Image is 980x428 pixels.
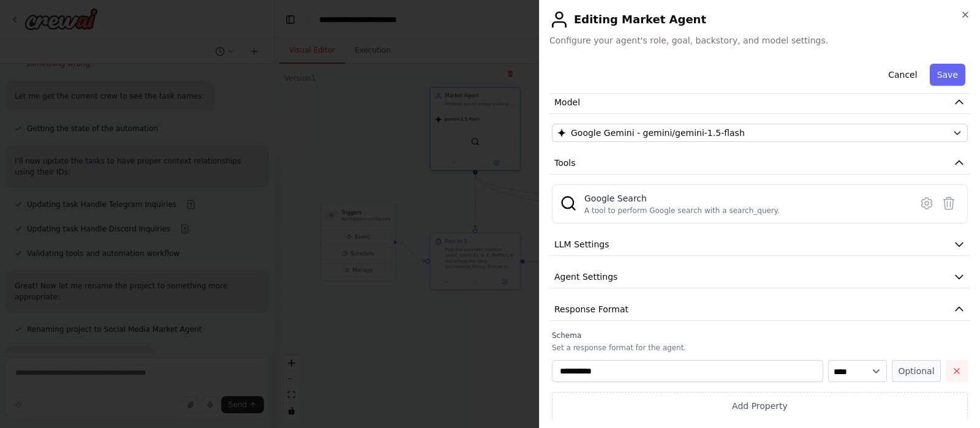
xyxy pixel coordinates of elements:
button: Tools [549,152,970,175]
button: Configure tool [916,192,938,214]
h2: Editing Market Agent [549,10,970,29]
span: Agent Settings [554,271,617,283]
div: A tool to perform Google search with a search_query. [584,206,780,216]
span: Google Gemini - gemini/gemini-1.5-flash [571,127,745,139]
button: Add Property [552,392,968,420]
button: Delete property_1 [946,360,968,382]
button: Delete tool [938,192,960,214]
button: Cancel [881,64,924,86]
button: Optional [892,360,941,382]
button: LLM Settings [549,233,970,256]
button: Google Gemini - gemini/gemini-1.5-flash [552,124,968,142]
button: Agent Settings [549,266,970,288]
span: Model [554,96,580,108]
span: Response Format [554,303,628,315]
button: Response Format [549,298,970,321]
button: Save [930,64,965,86]
p: Set a response format for the agent. [552,343,968,353]
label: Schema [552,331,968,340]
span: LLM Settings [554,238,609,250]
img: SerplyWebSearchTool [560,195,577,212]
div: Google Search [584,192,780,205]
span: Tools [554,157,576,169]
span: Configure your agent's role, goal, backstory, and model settings. [549,34,970,47]
button: Model [549,91,970,114]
